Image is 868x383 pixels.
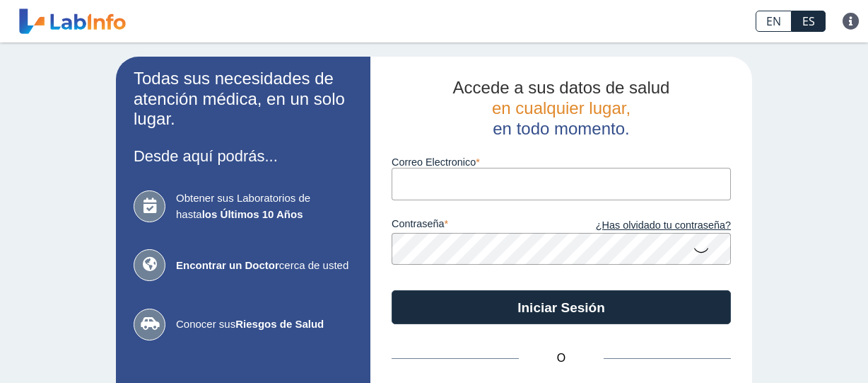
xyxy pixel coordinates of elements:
h2: Todas sus necesidades de atención médica, en un solo lugar. [134,69,353,130]
a: ¿Has olvidado tu contraseña? [561,218,731,234]
b: Riesgos de Salud [235,318,324,330]
span: Obtener sus Laboratorios de hasta [176,190,353,222]
span: cerca de usted [176,258,353,274]
label: contraseña [392,218,561,234]
span: en todo momento. [493,119,629,138]
b: Encontrar un Doctor [176,259,279,271]
label: Correo Electronico [392,156,731,168]
span: en cualquier lugar, [492,98,631,118]
b: los Últimos 10 Años [202,208,303,220]
h3: Desde aquí podrás... [134,147,353,165]
a: ES [792,11,826,32]
span: Accede a sus datos de salud [453,78,670,97]
button: Iniciar Sesión [392,290,731,324]
span: O [519,350,604,367]
span: Conocer sus [176,316,353,333]
a: EN [756,11,792,32]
